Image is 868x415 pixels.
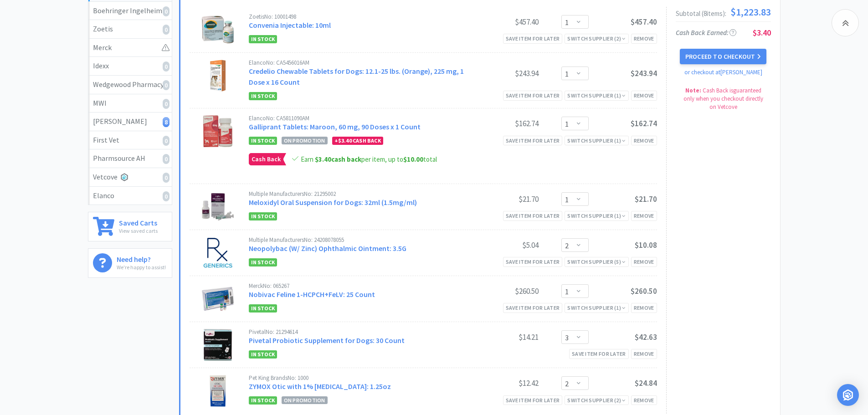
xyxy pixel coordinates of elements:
[631,211,657,220] div: Remove
[249,191,470,197] div: Multiple Manufacturers No: 21295002
[163,191,169,201] i: 0
[249,350,277,359] span: In Stock
[635,378,657,388] span: $24.84
[503,395,563,405] div: Save item for later
[249,60,470,66] div: Elanco No: CA5456016AM
[567,136,626,145] div: Switch Supplier ( 1 )
[249,237,470,243] div: Multiple Manufacturers No: 24208078055
[631,34,657,43] div: Remove
[119,217,158,226] h6: Saved Carts
[93,23,167,35] div: Zoetis
[470,68,539,79] div: $243.94
[88,20,172,39] a: Zoetis0
[88,212,172,241] a: Saved CartsView saved carts
[163,117,169,127] i: 8
[93,97,167,109] div: MWI
[249,290,375,299] a: Nobivac Feline 1-HCPCH+FeLV: 25 Count
[249,304,277,313] span: In Stock
[470,286,539,297] div: $260.50
[503,34,563,43] div: Save item for later
[88,94,172,113] a: MWI0
[631,349,657,359] div: Remove
[631,17,657,27] span: $457.40
[249,382,391,391] a: ZYMOX Otic with 1% [MEDICAL_DATA]: 1.25oz
[567,303,626,312] div: Switch Supplier ( 1 )
[249,154,283,165] span: Cash Back
[119,226,158,235] p: View saved carts
[567,257,626,266] div: Switch Supplier ( 5 )
[202,191,234,223] img: e9a4818ea980423e811228576aa4dbe2_377957.jpeg
[684,68,762,76] a: or checkout at [PERSON_NAME]
[163,136,169,146] i: 0
[163,99,169,109] i: 0
[93,153,167,164] div: Pharmsource AH
[249,122,421,131] a: Galliprant Tablets: Maroon, 60 mg, 90 Doses x 1 Count
[631,136,657,145] div: Remove
[249,35,277,43] span: In Stock
[93,60,167,72] div: Idexx
[88,131,172,150] a: First Vet0
[249,375,470,381] div: Pet King Brands No: 1000
[202,237,234,269] img: 5ef98ef4e4a84b24868b342eab8372eb_575433.jpeg
[93,190,167,202] div: Elanco
[88,187,172,205] a: Elanco0
[315,155,361,164] strong: cash back
[163,61,169,72] i: 0
[249,258,277,266] span: In Stock
[676,7,771,17] div: Subtotal ( 8 item s ):
[202,60,234,92] img: 23075d783d234533aee6c122bd5cac9f_233564.jpeg
[470,378,539,389] div: $12.42
[163,6,169,16] i: 0
[88,76,172,94] a: Wedgewood Pharmacy0
[631,118,657,128] span: $162.74
[569,349,629,359] div: Save item for later
[503,91,563,100] div: Save item for later
[249,329,470,335] div: Pivetal No: 21294614
[249,67,464,87] a: Credelio Chewable Tablets for Dogs: 12.1-25 lbs. (Orange), 225 mg, 1 Dose x 16 Count
[249,92,277,100] span: In Stock
[249,14,470,20] div: Zoetis No: 10001498
[315,155,331,164] span: $3.40
[93,79,167,91] div: Wedgewood Pharmacy
[163,25,169,35] i: 0
[631,286,657,296] span: $260.50
[93,116,167,128] div: [PERSON_NAME]
[202,14,234,46] img: 617f84c20c47403c8fbedf56ba64c5b8_169359.jpeg
[567,211,626,220] div: Switch Supplier ( 1 )
[88,149,172,168] a: Pharmsource AH0
[282,137,328,144] span: On Promotion
[470,118,539,129] div: $162.74
[631,303,657,313] div: Remove
[249,20,331,30] a: Convenia Injectable: 10ml
[470,194,539,205] div: $21.70
[470,16,539,27] div: $457.40
[249,137,277,145] span: In Stock
[635,240,657,250] span: $10.08
[631,91,657,100] div: Remove
[163,173,169,183] i: 0
[635,194,657,204] span: $21.70
[93,171,167,183] div: Vetcove
[249,244,406,253] a: Neopolybac (W/ Zinc) Ophthalmic Ointment: 3.5G
[163,154,169,164] i: 0
[202,115,234,147] img: 879e3bdde2d147b99dc3f2adf8429b65_207378.jpeg
[403,155,423,164] span: $10.00
[202,375,234,407] img: 9e9b5bb71614461c81d3732acc4723d2_81738.jpeg
[837,384,859,406] div: Open Intercom Messenger
[503,257,563,266] div: Save item for later
[685,87,701,94] strong: Note:
[163,80,169,90] i: 0
[470,240,539,251] div: $5.04
[631,395,657,405] div: Remove
[753,27,771,38] span: $3.40
[567,396,626,405] div: Switch Supplier ( 2 )
[88,113,172,131] a: [PERSON_NAME]8
[567,34,626,43] div: Switch Supplier ( 2 )
[88,57,172,76] a: Idexx0
[503,136,563,145] div: Save item for later
[93,5,167,17] div: Boehringer Ingelheim
[93,134,167,146] div: First Vet
[503,303,563,313] div: Save item for later
[117,253,166,263] h6: Need help?
[567,91,626,100] div: Switch Supplier ( 1 )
